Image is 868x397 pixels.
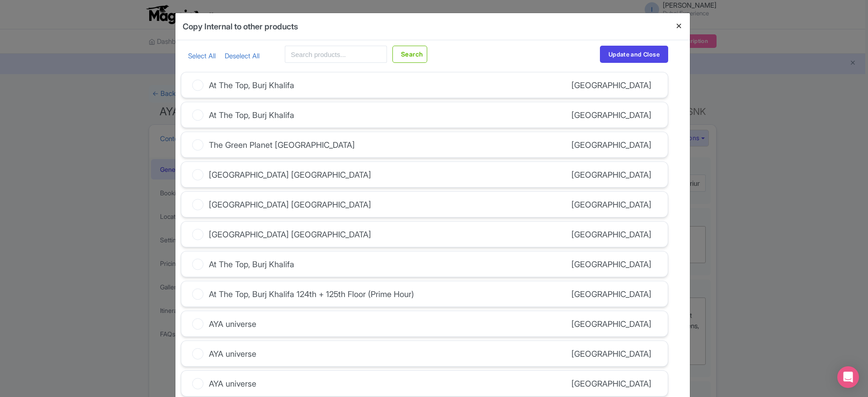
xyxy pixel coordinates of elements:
[285,46,387,63] input: Search products...
[209,139,355,151] div: The Green Planet [GEOGRAPHIC_DATA]
[209,348,256,360] div: AYA universe
[209,258,294,270] div: At The Top, Burj Khalifa
[188,52,216,60] a: Select All
[209,169,371,181] div: [GEOGRAPHIC_DATA] [GEOGRAPHIC_DATA]
[571,109,651,121] div: [GEOGRAPHIC_DATA]
[225,52,259,60] a: Deselect All
[571,378,651,390] div: [GEOGRAPHIC_DATA]
[209,79,294,91] div: At The Top, Burj Khalifa
[209,288,414,300] div: At The Top, Burj Khalifa 124th + 125th Floor (Prime Hour)
[571,348,651,360] div: [GEOGRAPHIC_DATA]
[209,109,294,121] div: At The Top, Burj Khalifa
[209,228,371,241] div: [GEOGRAPHIC_DATA] [GEOGRAPHIC_DATA]
[571,228,651,241] div: [GEOGRAPHIC_DATA]
[571,318,651,330] div: [GEOGRAPHIC_DATA]
[600,46,668,63] button: Update and Close
[668,13,690,39] button: Close
[209,378,256,390] div: AYA universe
[571,258,651,270] div: [GEOGRAPHIC_DATA]
[571,139,651,151] div: [GEOGRAPHIC_DATA]
[837,366,859,388] div: Open Intercom Messenger
[392,46,427,63] button: Search
[571,169,651,181] div: [GEOGRAPHIC_DATA]
[571,198,651,211] div: [GEOGRAPHIC_DATA]
[209,198,371,211] div: [GEOGRAPHIC_DATA] [GEOGRAPHIC_DATA]
[209,318,256,330] div: AYA universe
[571,79,651,91] div: [GEOGRAPHIC_DATA]
[571,288,651,300] div: [GEOGRAPHIC_DATA]
[183,20,298,33] div: Copy Internal to other products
